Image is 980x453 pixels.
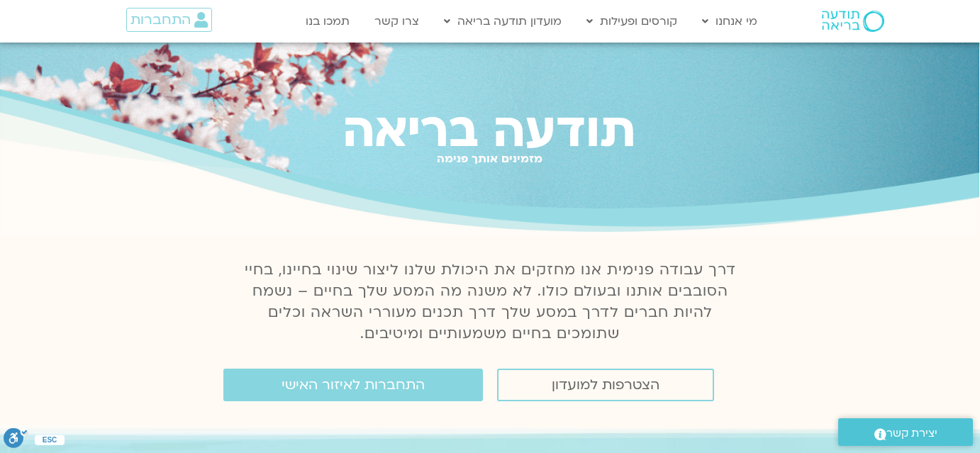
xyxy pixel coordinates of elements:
img: תודעה בריאה [822,11,884,32]
a: תמכו בנו [299,8,357,35]
a: מועדון תודעה בריאה [437,8,569,35]
a: התחברות [126,8,212,32]
span: הצטרפות למועדון [552,377,659,393]
span: התחברות [130,12,191,28]
span: התחברות לאיזור האישי [282,377,425,393]
a: הצטרפות למועדון [497,369,714,401]
p: דרך עבודה פנימית אנו מחזקים את היכולת שלנו ליצור שינוי בחיינו, בחיי הסובבים אותנו ובעולם כולו. לא... [236,259,744,345]
span: יצירת קשר [886,424,937,443]
a: צרו קשר [367,8,426,35]
a: קורסים ופעילות [579,8,684,35]
a: יצירת קשר [838,418,973,446]
a: התחברות לאיזור האישי [223,369,483,401]
a: מי אנחנו [695,8,764,35]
